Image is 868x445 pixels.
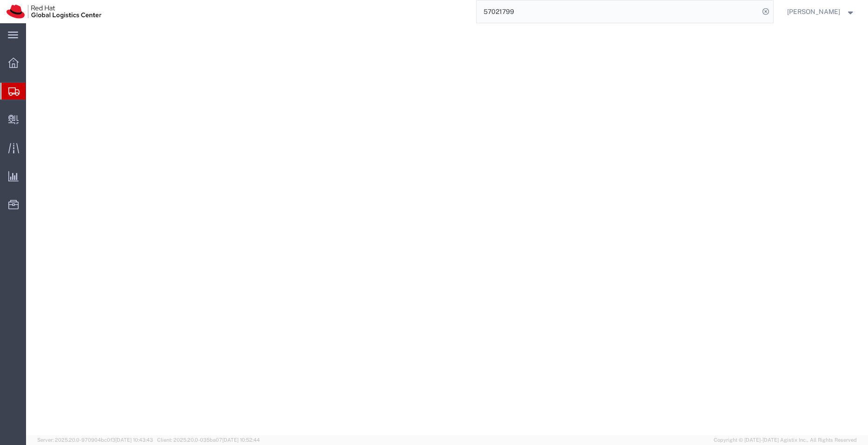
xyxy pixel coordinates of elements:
[115,437,153,443] span: [DATE] 10:43:43
[787,6,855,17] button: [PERSON_NAME]
[7,5,101,19] img: logo
[714,436,857,444] span: Copyright © [DATE]-[DATE] Agistix Inc., All Rights Reserved
[157,437,260,443] span: Client: 2025.20.0-035ba07
[477,0,759,23] input: Search for shipment number, reference number
[26,23,868,435] iframe: FS Legacy Container
[37,437,153,443] span: Server: 2025.20.0-970904bc0f3
[222,437,260,443] span: [DATE] 10:52:44
[787,7,840,17] span: Pallav Sen Gupta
